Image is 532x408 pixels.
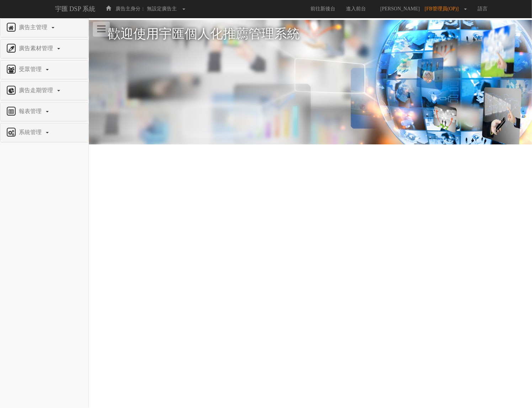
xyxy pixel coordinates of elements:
span: 系統管理 [17,129,45,135]
span: 廣告主身分： [116,6,146,11]
span: [PERSON_NAME] [377,6,423,11]
a: 廣告主管理 [6,22,83,33]
a: 系統管理 [6,127,83,138]
h1: 歡迎使用宇匯個人化推薦管理系統 [108,27,513,41]
span: 無設定廣告主 [147,6,177,11]
span: 報表管理 [17,108,45,114]
a: 受眾管理 [6,64,83,75]
a: 報表管理 [6,106,83,117]
span: 廣告走期管理 [17,87,57,93]
a: 廣告素材管理 [6,43,83,54]
a: 廣告走期管理 [6,85,83,96]
span: 廣告素材管理 [17,45,57,51]
span: [FB管理員(OP)] [425,6,462,11]
span: 廣告主管理 [17,24,51,30]
span: 受眾管理 [17,66,45,72]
